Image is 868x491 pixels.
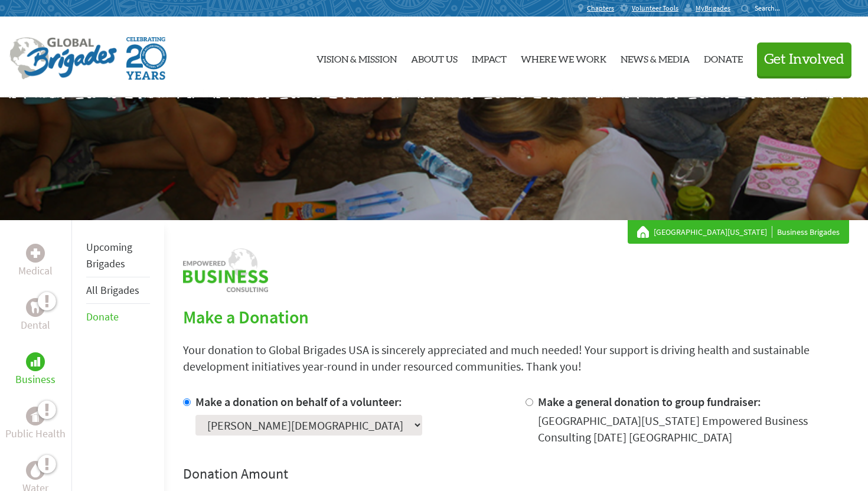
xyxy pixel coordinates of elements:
a: MedicalMedical [18,244,53,279]
li: Upcoming Brigades [86,234,150,277]
a: Impact [472,27,507,88]
div: [GEOGRAPHIC_DATA][US_STATE] Empowered Business Consulting [DATE] [GEOGRAPHIC_DATA] [538,413,849,446]
p: Medical [18,263,53,279]
span: Get Involved [764,53,844,67]
span: Volunteer Tools [632,4,678,13]
a: Donate [86,310,119,323]
a: About Us [411,27,458,88]
p: Your donation to Global Brigades USA is sincerely appreciated and much needed! Your support is dr... [183,342,849,375]
a: All Brigades [86,283,139,297]
label: Make a donation on behalf of a volunteer: [195,394,402,409]
p: Business [15,371,56,388]
img: Medical [31,248,40,258]
div: Business [26,352,45,371]
div: Medical [26,244,45,263]
li: All Brigades [86,277,150,304]
a: Public HealthPublic Health [5,407,66,442]
a: News & Media [621,27,690,88]
img: Water [31,463,40,477]
a: [GEOGRAPHIC_DATA][US_STATE] [654,226,772,238]
img: Dental [31,302,40,313]
a: DentalDental [21,298,50,333]
img: Global Brigades Logo [9,37,117,80]
a: Where We Work [521,27,606,88]
label: Make a general donation to group fundraiser: [538,394,761,409]
div: Business Brigades [637,226,840,238]
a: BusinessBusiness [15,352,56,388]
h2: Make a Donation [183,306,849,328]
p: Public Health [5,425,66,442]
span: MyBrigades [696,4,730,13]
a: Vision & Mission [316,27,397,88]
img: Business [31,357,40,366]
img: logo-business.png [183,248,268,292]
input: Search... [755,4,788,12]
div: Dental [26,298,45,317]
a: Upcoming Brigades [86,240,132,270]
a: Donate [704,27,743,88]
div: Public Health [26,407,45,425]
h4: Donation Amount [183,464,849,483]
span: Chapters [587,4,614,13]
p: Dental [21,317,50,333]
button: Get Involved [757,42,851,76]
img: Global Brigades Celebrating 20 Years [126,37,167,80]
div: Water [26,461,45,480]
li: Donate [86,304,150,330]
img: Public Health [31,410,40,422]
